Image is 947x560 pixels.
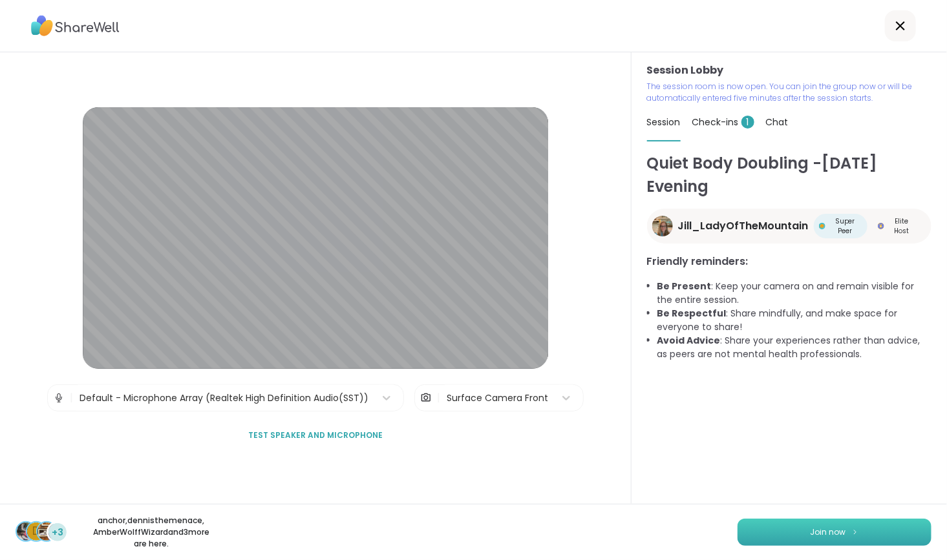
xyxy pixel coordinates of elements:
[243,422,388,449] button: Test speaker and microphone
[819,223,825,229] img: Super Peer
[52,526,63,539] span: +3
[678,218,809,234] span: Jill_LadyOfTheMountain
[31,11,120,41] img: ShareWell Logo
[811,526,846,538] span: Join now
[652,216,673,236] img: Jill_LadyOfTheMountain
[692,116,754,129] span: Check-ins
[447,391,548,405] div: Surface Camera Front
[851,528,859,535] img: ShareWell Logomark
[647,209,931,244] a: Jill_LadyOfTheMountainJill_LadyOfTheMountainSuper PeerSuper PeerElite HostElite Host
[887,216,916,236] span: Elite Host
[657,307,931,334] li: : Share mindfully, and make space for everyone to share!
[657,280,931,307] li: : Keep your camera on and remain visible for the entire session.
[647,254,931,269] h3: Friendly reminders:
[80,391,368,405] div: Default - Microphone Array (Realtek High Definition Audio(SST))
[70,385,73,411] span: |
[647,152,931,198] h1: Quiet Body Doubling -[DATE] Evening
[248,430,383,441] span: Test speaker and microphone
[741,116,754,129] span: 1
[79,515,224,550] p: anchor , dennisthemenace , AmberWolffWizard and 3 more are here.
[738,519,931,546] button: Join now
[878,223,884,229] img: Elite Host
[647,63,931,78] h3: Session Lobby
[437,385,440,411] span: |
[657,334,931,361] li: : Share your experiences rather than advice, as peers are not mental health professionals.
[766,116,789,129] span: Chat
[17,523,35,541] img: anchor
[647,116,681,129] span: Session
[37,523,56,541] img: AmberWolffWizard
[32,523,40,540] span: d
[657,334,721,347] b: Avoid Advice
[53,385,65,411] img: Microphone
[647,81,931,104] p: The session room is now open. You can join the group now or will be automatically entered five mi...
[657,280,712,293] b: Be Present
[657,307,727,320] b: Be Respectful
[420,385,432,411] img: Camera
[828,216,863,236] span: Super Peer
